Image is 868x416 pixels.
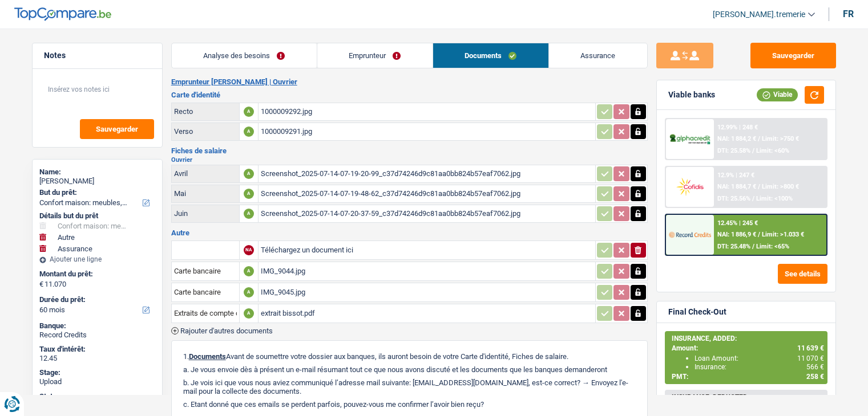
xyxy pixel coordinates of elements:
div: A [244,169,254,179]
a: [PERSON_NAME].tremerie [704,5,815,24]
div: Viable banks [668,90,715,100]
button: Sauvegarder [80,119,154,139]
div: IMG_9044.jpg [261,263,593,280]
div: Ajouter une ligne [39,255,155,263]
span: NAI: 1 884,2 € [717,135,756,142]
div: INSURANCE, ADDED: [672,335,824,342]
div: Upload [39,377,155,386]
button: See details [778,264,827,284]
h3: Carte d'identité [171,91,648,99]
a: Assurance [549,43,647,68]
div: Stage: [39,368,155,377]
span: DTI: 25.58% [717,147,750,154]
div: 12.99% | 248 € [717,124,758,131]
div: 12.45 [39,354,155,363]
label: But du prêt: [39,188,153,197]
a: Analyse des besoins [172,43,317,68]
span: / [752,147,754,154]
div: Screenshot_2025-07-14-07-19-20-99_c37d74246d9c81aa0bb824b57eaf7062.jpg [261,165,593,182]
span: NAI: 1 886,9 € [717,231,756,238]
span: 566 € [806,363,824,371]
h3: Fiches de salaire [171,147,648,154]
label: Montant du prêt: [39,270,153,279]
div: A [244,266,254,276]
p: a. Je vous envoie dès à présent un e-mail résumant tout ce que nous avons discuté et les doc... [183,365,636,374]
div: [PERSON_NAME] [39,177,155,186]
div: 12.9% | 247 € [717,172,754,179]
div: Status: [39,392,155,401]
div: Banque: [39,321,155,331]
div: Recto [174,107,237,116]
div: 1000009291.jpg [261,123,593,140]
div: Loan Amount: [695,354,824,362]
div: IMG_9045.jpg [261,284,593,301]
h5: Notes [44,51,151,60]
div: Name: [39,168,155,177]
img: Cofidis [669,176,711,197]
span: DTI: 25.48% [717,243,750,250]
span: [PERSON_NAME].tremerie [713,10,805,19]
p: 1. Avant de soumettre votre dossier aux banques, ils auront besoin de votre Carte d'identité, Fic... [183,352,636,361]
div: Viable [757,88,798,101]
div: Avril [174,169,237,178]
span: 11 070 € [797,354,824,362]
div: A [244,209,254,219]
span: 258 € [806,373,824,381]
h3: Autre [171,229,648,236]
span: NAI: 1 884,7 € [717,183,756,190]
h2: Emprunteur [PERSON_NAME] | Ouvrier [171,78,648,87]
span: / [758,183,760,190]
div: A [244,127,254,137]
div: Amount: [672,344,824,352]
span: Documents [189,352,226,361]
div: INSURANCE, DEDUCTED: [672,393,824,401]
div: Screenshot_2025-07-14-07-19-48-62_c37d74246d9c81aa0bb824b57eaf7062.jpg [261,185,593,202]
div: Mai [174,189,237,198]
div: Screenshot_2025-07-14-07-20-37-59_c37d74246d9c81aa0bb824b57eaf7062.jpg [261,205,593,222]
span: Limit: >750 € [762,135,799,142]
span: / [752,243,754,250]
div: A [244,189,254,199]
h2: Ouvrier [171,157,648,163]
button: Rajouter d'autres documents [171,327,273,335]
span: / [752,195,754,202]
div: Record Credits [39,331,155,340]
div: extrait bissot.pdf [261,305,593,322]
div: Insurance: [695,363,824,371]
div: fr [843,9,854,19]
a: Documents [433,43,548,68]
p: c. Etant donné que ces emails se perdent parfois, pouvez-vous me confirmer l’avoir bien reçu? [183,400,636,409]
img: TopCompare Logo [14,7,111,21]
span: Limit: >1.033 € [762,231,804,238]
div: A [244,107,254,117]
img: AlphaCredit [669,133,711,146]
div: Verso [174,127,237,136]
span: Limit: <60% [756,147,789,154]
div: 1000009292.jpg [261,103,593,120]
div: PMT: [672,373,824,381]
button: Sauvegarder [750,43,836,68]
label: Durée du prêt: [39,295,153,304]
img: Record Credits [669,224,711,245]
div: Final Check-Out [668,307,726,317]
p: b. Je vois ici que vous nous aviez communiqué l’adresse mail suivante: [EMAIL_ADDRESS][DOMAIN_NA... [183,378,636,395]
span: Sauvegarder [96,125,138,133]
span: Rajouter d'autres documents [180,327,273,335]
div: NA [244,245,254,255]
span: 11 639 € [797,344,824,352]
div: A [244,308,254,319]
div: 12.45% | 245 € [717,219,758,227]
div: Détails but du prêt [39,211,155,221]
span: DTI: 25.56% [717,195,750,202]
span: / [758,231,760,238]
span: € [39,280,43,289]
div: Juin [174,209,237,218]
div: Taux d'intérêt: [39,345,155,354]
span: Limit: <65% [756,243,789,250]
span: / [758,135,760,142]
span: Limit: <100% [756,195,793,202]
div: A [244,287,254,297]
a: Emprunteur [317,43,433,68]
span: Limit: >800 € [762,183,799,190]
